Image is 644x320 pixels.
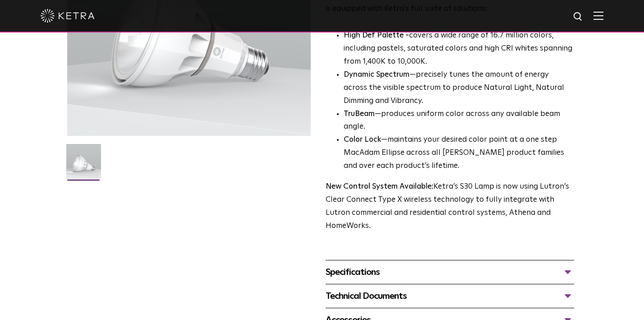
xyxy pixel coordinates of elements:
[66,144,101,186] img: S30-Lamp-Edison-2021-Web-Square
[344,69,574,108] li: —precisely tunes the amount of energy across the visible spectrum to produce Natural Light, Natur...
[326,265,574,279] div: Specifications
[326,181,574,233] p: Ketra’s S30 Lamp is now using Lutron’s Clear Connect Type X wireless technology to fully integrat...
[344,71,409,79] strong: Dynamic Spectrum
[344,110,375,118] strong: TruBeam
[344,29,574,69] p: covers a wide range of 16.7 million colors, including pastels, saturated colors and high CRI whit...
[344,136,381,144] strong: Color Lock
[41,9,95,23] img: ketra-logo-2019-white
[573,11,584,23] img: search icon
[593,11,603,20] img: Hamburger%20Nav.svg
[344,32,409,39] strong: High Def Palette -
[326,289,574,303] div: Technical Documents
[344,108,574,134] li: —produces uniform color across any available beam angle.
[326,183,433,190] strong: New Control System Available:
[344,134,574,173] li: —maintains your desired color point at a one step MacAdam Ellipse across all [PERSON_NAME] produc...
